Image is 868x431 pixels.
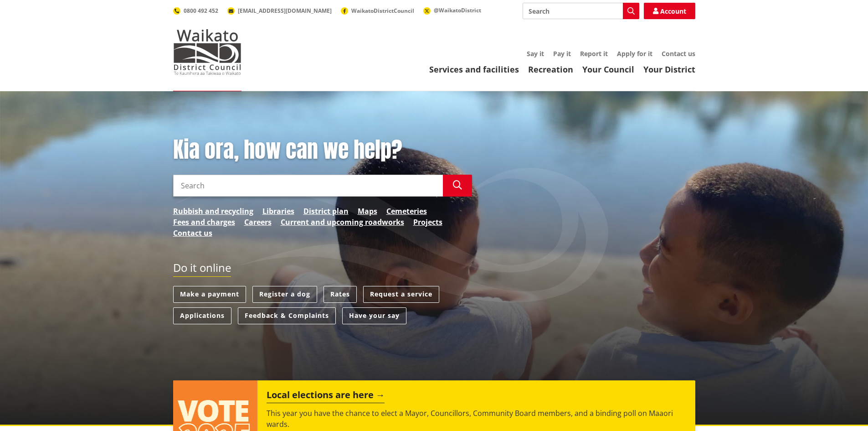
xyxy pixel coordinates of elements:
a: Libraries [262,206,294,217]
a: Contact us [662,49,695,58]
input: Search input [173,175,443,197]
a: Pay it [553,49,571,58]
a: Fees and charges [173,217,235,228]
a: Say it [527,49,544,58]
a: Apply for it [617,49,652,58]
a: Projects [413,217,442,228]
span: 0800 492 452 [184,7,218,15]
a: District plan [303,206,349,217]
a: @WaikatoDistrict [423,6,481,14]
a: Maps [358,206,377,217]
a: WaikatoDistrictCouncil [341,7,414,15]
a: Careers [244,217,272,228]
a: [EMAIL_ADDRESS][DOMAIN_NAME] [227,7,332,15]
span: @WaikatoDistrict [434,6,481,14]
span: WaikatoDistrictCouncil [351,7,414,15]
p: This year you have the chance to elect a Mayor, Councillors, Community Board members, and a bindi... [267,408,686,430]
a: Rubbish and recycling [173,206,253,217]
a: Feedback & Complaints [238,307,336,324]
a: 0800 492 452 [173,7,218,15]
a: Services and facilities [429,64,519,75]
a: Account [644,3,695,19]
h2: Local elections are here [267,389,385,403]
input: Search input [523,3,639,19]
h1: Kia ora, how can we help? [173,137,472,163]
a: Request a service [363,286,439,303]
a: Register a dog [252,286,317,303]
a: Report it [580,49,608,58]
a: Contact us [173,228,212,239]
a: Your Council [582,64,634,75]
a: Recreation [528,64,573,75]
a: Applications [173,307,231,324]
span: [EMAIL_ADDRESS][DOMAIN_NAME] [238,7,332,15]
a: Your District [643,64,695,75]
a: Have your say [342,307,406,324]
h2: Do it online [173,261,231,277]
a: Rates [324,286,357,303]
a: Make a payment [173,286,246,303]
img: Waikato District Council - Te Kaunihera aa Takiwaa o Waikato [173,29,241,75]
a: Current and upcoming roadworks [281,217,404,228]
a: Cemeteries [386,206,427,217]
